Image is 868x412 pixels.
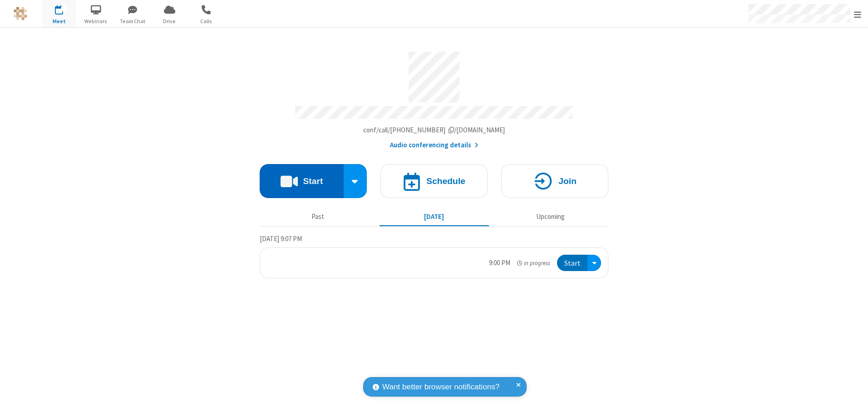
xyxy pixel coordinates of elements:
[382,381,499,393] span: Want better browser notifications?
[260,164,344,198] button: Start
[153,17,187,25] span: Drive
[116,17,150,25] span: Team Chat
[496,208,605,225] button: Upcoming
[501,164,608,198] button: Join
[263,208,373,225] button: Past
[426,177,465,185] h4: Schedule
[260,234,302,243] span: [DATE] 9:07 PM
[558,177,577,185] h4: Join
[380,164,488,198] button: Schedule
[260,233,608,279] section: Today's Meetings
[390,140,478,150] button: Audio conferencing details
[303,177,323,185] h4: Start
[344,164,367,198] div: Start conference options
[363,125,505,136] button: Copy my meeting room linkCopy my meeting room link
[260,45,608,150] section: Account details
[517,259,550,267] em: in progress
[363,126,505,134] span: Copy my meeting room link
[587,255,601,271] div: Open menu
[557,255,587,271] button: Start
[189,17,223,25] span: Calls
[14,7,27,20] img: QA Selenium DO NOT DELETE OR CHANGE
[489,258,510,268] div: 9:00 PM
[79,17,113,25] span: Webinars
[42,17,76,25] span: Meet
[380,208,489,225] button: [DATE]
[61,5,67,12] div: 1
